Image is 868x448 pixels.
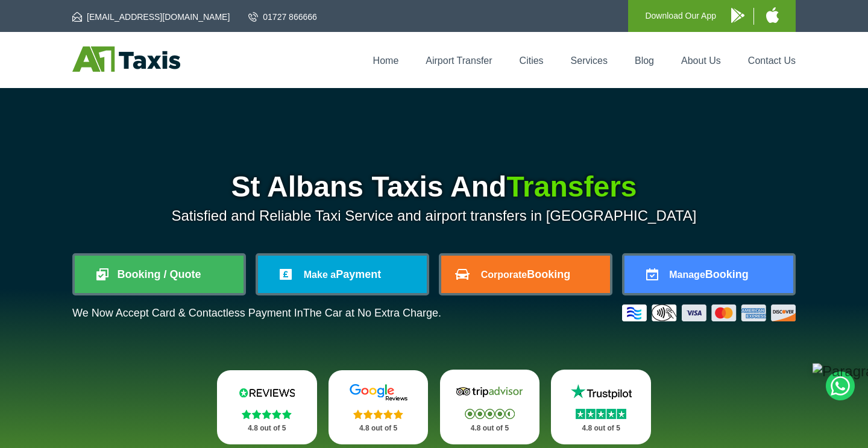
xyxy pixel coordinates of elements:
img: Trustpilot [565,383,637,401]
img: Stars [576,409,626,419]
p: Download Our App [645,8,716,24]
img: Stars [353,409,403,419]
p: We Now Accept Card & Contactless Payment In [72,307,441,320]
a: Booking / Quote [75,256,244,293]
img: Tripadvisor [453,383,526,401]
a: About Us [681,55,721,66]
p: 4.8 out of 5 [342,421,415,436]
img: Google [342,383,415,402]
a: ManageBooking [624,256,793,293]
a: CorporateBooking [441,256,610,293]
a: Google Stars 4.8 out of 5 [329,370,429,444]
h1: St Albans Taxis And [72,172,796,201]
a: Blog [635,55,654,66]
img: Reviews.io [231,383,303,402]
a: 01727 866666 [248,11,317,23]
img: Stars [242,409,292,419]
p: 4.8 out of 5 [453,421,527,436]
p: 4.8 out of 5 [564,421,638,436]
a: Trustpilot Stars 4.8 out of 5 [551,370,651,444]
span: The Car at No Extra Charge. [303,307,441,319]
span: Manage [669,270,705,280]
span: Corporate [481,270,527,280]
img: A1 Taxis iPhone App [766,7,779,23]
p: Satisfied and Reliable Taxi Service and airport transfers in [GEOGRAPHIC_DATA] [72,207,796,224]
p: 4.8 out of 5 [230,421,304,436]
span: Transfers [506,171,637,203]
a: Contact Us [748,55,796,66]
a: Tripadvisor Stars 4.8 out of 5 [440,370,540,444]
a: Reviews.io Stars 4.8 out of 5 [217,370,317,444]
img: Stars [465,409,515,419]
a: Cities [520,55,544,66]
span: Make a [304,270,336,280]
a: Airport Transfer [426,55,492,66]
img: A1 Taxis St Albans LTD [72,46,180,72]
a: Home [373,55,399,66]
img: A1 Taxis Android App [731,8,744,23]
img: Credit And Debit Cards [622,304,796,321]
a: Make aPayment [258,256,427,293]
a: [EMAIL_ADDRESS][DOMAIN_NAME] [72,11,230,23]
a: Services [571,55,608,66]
